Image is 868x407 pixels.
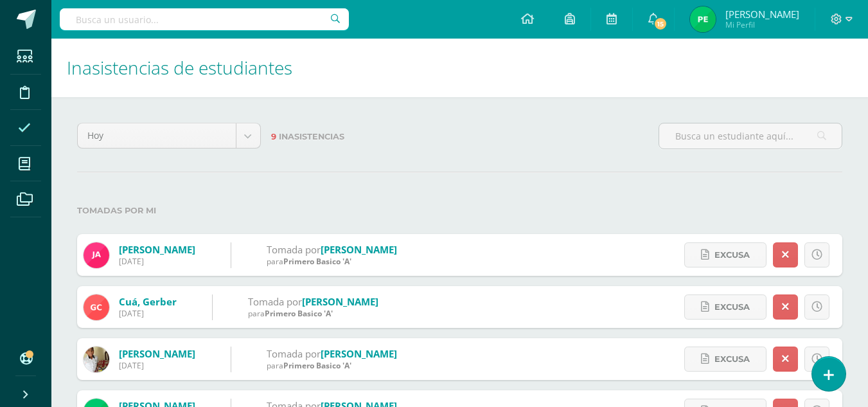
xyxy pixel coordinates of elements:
[119,243,195,256] a: [PERSON_NAME]
[119,360,195,371] div: [DATE]
[267,256,397,267] div: para
[725,8,799,21] span: [PERSON_NAME]
[714,347,750,371] span: Excusa
[119,308,177,319] div: [DATE]
[690,6,716,32] img: 6fb5691f754cad21c1847b8db73f8d1c.png
[60,8,349,30] input: Busca un usuario...
[653,17,668,31] span: 15
[84,242,109,268] img: 53ac26c6d468dbd60b37fbff2c248f58.png
[67,55,292,80] span: Inasistencias de estudiantes
[87,123,226,148] span: Hoy
[302,295,378,308] a: [PERSON_NAME]
[267,243,321,256] span: Tomada por
[684,242,766,267] a: Excusa
[248,308,378,319] div: para
[77,197,842,224] label: Tomadas por mi
[248,295,302,308] span: Tomada por
[267,360,397,371] div: para
[271,132,276,141] span: 9
[684,347,766,372] a: Excusa
[684,294,766,320] a: Excusa
[725,19,799,30] span: Mi Perfil
[283,256,351,267] span: Primero Basico 'A'
[714,295,750,319] span: Excusa
[119,295,177,308] a: Cuá, Gerber
[321,347,397,360] a: [PERSON_NAME]
[283,360,351,371] span: Primero Basico 'A'
[659,123,842,149] input: Busca un estudiante aquí...
[84,347,109,372] img: 277774dac9ff8fd3a8973b98eb938f96.png
[714,243,750,267] span: Excusa
[279,132,344,141] span: Inasistencias
[321,243,397,256] a: [PERSON_NAME]
[265,308,333,319] span: Primero Basico 'A'
[119,256,195,267] div: [DATE]
[119,347,195,360] a: [PERSON_NAME]
[267,347,321,360] span: Tomada por
[84,294,109,320] img: 9058b3e0439d5ba8a89730d685530962.png
[78,123,260,148] a: Hoy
